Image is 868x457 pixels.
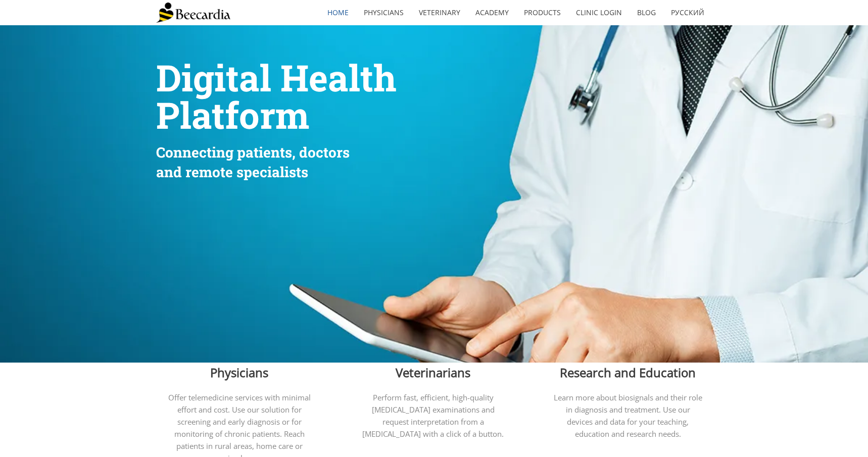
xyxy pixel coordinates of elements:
[362,392,504,439] span: Perform fast, efficient, high-quality [MEDICAL_DATA] examinations and request interpretation from...
[210,364,268,381] span: Physicians
[554,392,702,439] span: Learn more about biosignals and their role in diagnosis and treatment. Use our devices and data f...
[630,1,663,24] a: Blog
[663,1,712,24] a: Русский
[568,1,630,24] a: Clinic Login
[411,1,468,24] a: Veterinary
[156,143,350,162] span: Connecting patients, doctors
[396,364,470,381] span: Veterinarians
[560,364,696,381] span: Research and Education
[156,54,397,101] span: Digital Health
[468,1,516,24] a: Academy
[156,163,308,181] span: and remote specialists
[356,1,411,24] a: Physicians
[516,1,568,24] a: Products
[320,1,356,24] a: home
[156,3,230,23] img: Beecardia
[156,91,309,139] span: Platform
